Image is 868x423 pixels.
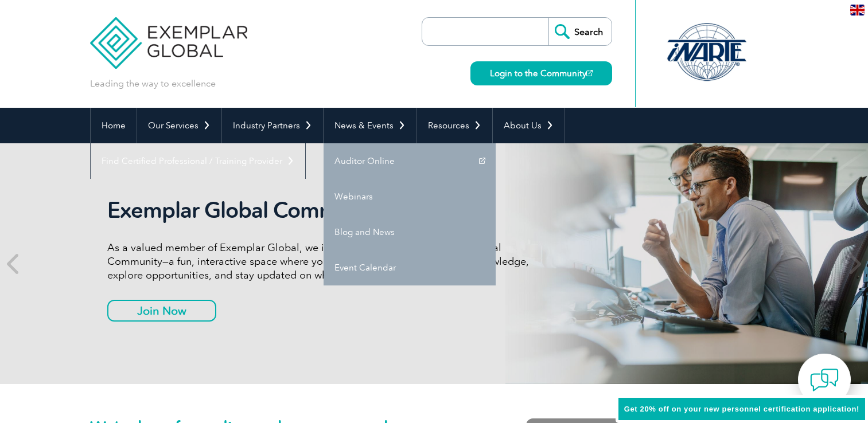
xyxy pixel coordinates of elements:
input: Search [548,18,612,45]
span: Get 20% off on your new personnel certification application! [624,405,859,413]
img: open_square.png [586,70,593,76]
p: As a valued member of Exemplar Global, we invite you to join the Exemplar Global Community—a fun,... [107,241,538,282]
a: Home [91,108,137,143]
p: Leading the way to excellence [90,77,216,90]
a: Industry Partners [222,108,323,143]
a: Webinars [324,179,496,214]
a: Resources [417,108,492,143]
a: Our Services [137,108,221,143]
img: contact-chat.png [810,366,839,394]
a: Login to the Community [470,61,612,85]
a: Blog and News [324,214,496,250]
a: News & Events [324,108,417,143]
a: Find Certified Professional / Training Provider [91,143,305,179]
a: Join Now [107,300,216,322]
img: en [850,5,865,15]
a: About Us [493,108,565,143]
a: Event Calendar [324,250,496,285]
a: Auditor Online [324,143,496,179]
h2: Exemplar Global Community [107,197,538,224]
